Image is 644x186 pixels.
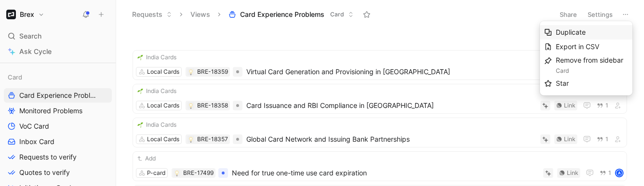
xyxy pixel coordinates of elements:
span: Card Issuance and RBI Compliance in [GEOGRAPHIC_DATA] [246,100,537,111]
span: Card Experience Problems [19,91,99,100]
button: 1 [598,168,613,178]
button: 1 [595,134,610,145]
div: Card [556,66,628,76]
span: 1 [608,170,611,176]
a: 🌱India CardsLocal Cards💡BRE-18359Virtual Card Generation and Provisioning in [GEOGRAPHIC_DATA]Link1 [133,50,627,80]
div: Local Cards [147,67,179,77]
span: Card [8,72,22,82]
img: 🌱 [137,54,143,60]
span: Quotes to verify [19,168,70,177]
span: VoC Card [19,121,49,131]
img: 💡 [188,103,194,109]
button: Share [555,8,581,21]
div: Link [564,101,576,110]
div: BRE-17499 [183,168,214,178]
span: Monitored Problems [19,106,82,116]
span: Ask Cycle [19,46,52,57]
div: Search [4,29,112,43]
span: Export in CSV [556,42,599,51]
span: India Cards [146,53,176,62]
div: BRE-18358 [197,101,228,110]
div: P-card [147,168,165,178]
button: 🌱India Cards [136,53,178,62]
div: Remove from sidebar [556,54,628,76]
button: 💡 [188,68,194,75]
span: Duplicate [556,28,586,36]
span: India Cards [146,120,176,130]
button: 💡 [174,170,180,176]
span: Card Experience Problems [240,10,324,19]
a: 🌱India CardsLocal Cards💡BRE-18358Card Issuance and RBI Compliance in [GEOGRAPHIC_DATA]Link1 [133,84,627,114]
img: Brex [6,10,16,19]
div: A [616,170,623,176]
button: 🌱India Cards [136,86,178,96]
button: 🌱India Cards [136,120,178,130]
a: Card Experience Problems [4,88,112,103]
button: Requests [128,7,176,22]
div: Local Cards [147,101,179,110]
a: Quotes to verify [4,165,112,180]
div: Local Cards [147,134,179,144]
span: Need for true one-time use card expiration [232,167,539,179]
div: Link [567,168,578,178]
div: BRE-18359 [197,67,228,77]
span: Virtual Card Generation and Provisioning in [GEOGRAPHIC_DATA] [246,66,537,78]
a: 🌱India CardsLocal Cards💡BRE-18357Global Card Network and Issuing Bank PartnershipsLink1 [133,118,627,147]
img: 🌱 [137,122,143,128]
span: 1 [605,103,608,108]
span: Global Card Network and Issuing Bank Partnerships [246,133,537,145]
img: 💡 [188,137,194,143]
button: 💡 [188,102,194,109]
div: Card [4,70,112,84]
button: Card Experience ProblemsCard [224,7,358,22]
span: 1 [605,136,608,142]
a: Ask Cycle [4,44,112,59]
a: VoC Card [4,119,112,133]
a: Inbox Card [4,134,112,149]
span: Inbox Card [19,137,54,146]
a: Requests to verify [4,150,112,164]
h1: Brex [20,10,34,19]
img: 💡 [188,69,194,75]
div: Link [564,134,576,144]
div: BRE-18357 [197,134,228,144]
button: Add [136,154,157,163]
a: Monitored Problems [4,104,112,118]
img: 🌱 [137,88,143,94]
button: Views [186,7,215,22]
span: Card [330,10,344,19]
button: BrexBrex [4,8,47,21]
span: Star [556,79,569,87]
span: India Cards [146,86,176,96]
a: AddP-card💡BRE-17499Need for true one-time use card expirationLink1A [133,151,627,181]
button: Settings [583,8,617,21]
span: Requests to verify [19,152,77,162]
button: 1 [595,100,610,111]
img: 💡 [174,171,180,176]
span: Search [19,30,41,42]
button: 💡 [188,136,194,143]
